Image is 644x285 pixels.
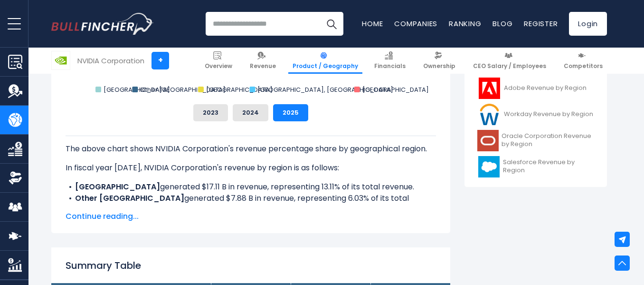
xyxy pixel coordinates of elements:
text: [GEOGRAPHIC_DATA], [GEOGRAPHIC_DATA] [257,85,393,94]
span: Overview [205,62,232,70]
text: [GEOGRAPHIC_DATA] [104,85,170,94]
button: 2025 [273,104,308,121]
span: Revenue [250,62,276,70]
a: Home [362,19,383,29]
a: Login [569,12,607,36]
span: Salesforce Revenue by Region [503,158,594,175]
a: Product / Geography [288,48,362,74]
li: generated $7.88 B in revenue, representing 6.03% of its total revenue. [66,193,436,216]
a: Companies [394,19,437,29]
b: [GEOGRAPHIC_DATA] [75,181,160,192]
a: + [152,52,169,69]
text: [GEOGRAPHIC_DATA] [362,85,429,94]
a: Oracle Corporation Revenue by Region [472,128,600,154]
span: Workday Revenue by Region [504,110,593,118]
a: Revenue [246,48,280,74]
a: Overview [200,48,237,74]
img: ADBE logo [477,78,501,99]
li: generated $17.11 B in revenue, representing 13.11% of its total revenue. [66,181,436,193]
span: Product / Geography [293,62,358,70]
a: Competitors [559,48,607,74]
a: Salesforce Revenue by Region [472,154,600,180]
span: Oracle Corporation Revenue by Region [502,132,594,148]
a: Financials [370,48,410,74]
a: Go to homepage [51,13,153,35]
span: Competitors [564,62,603,70]
h2: Summary Table [66,258,436,273]
a: Workday Revenue by Region [472,101,600,128]
a: Ownership [419,48,460,74]
text: [GEOGRAPHIC_DATA] [206,85,273,94]
img: CRM logo [477,156,500,177]
a: CEO Salary / Employees [469,48,550,74]
p: In fiscal year [DATE], NVIDIA Corporation's revenue by region is as follows: [66,162,436,174]
b: Other [GEOGRAPHIC_DATA] [75,193,184,204]
button: Search [320,12,343,36]
span: Adobe Revenue by Region [504,84,587,92]
button: 2024 [233,104,268,121]
span: Financials [374,62,406,70]
img: NVDA logo [52,51,70,69]
img: WDAY logo [477,104,501,125]
a: Blog [492,19,512,29]
img: Bullfincher logo [51,13,154,35]
p: The above chart shows NVIDIA Corporation's revenue percentage share by geographical region. [66,143,436,155]
div: NVIDIA Corporation [77,55,144,66]
a: Adobe Revenue by Region [472,75,600,101]
span: CEO Salary / Employees [473,62,546,70]
a: Ranking [449,19,481,29]
a: Register [524,19,558,29]
img: Ownership [8,171,22,185]
button: 2023 [193,104,228,121]
span: Ownership [423,62,455,70]
span: Continue reading... [66,211,436,222]
text: Other [GEOGRAPHIC_DATA] [140,85,226,94]
img: ORCL logo [477,130,499,151]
